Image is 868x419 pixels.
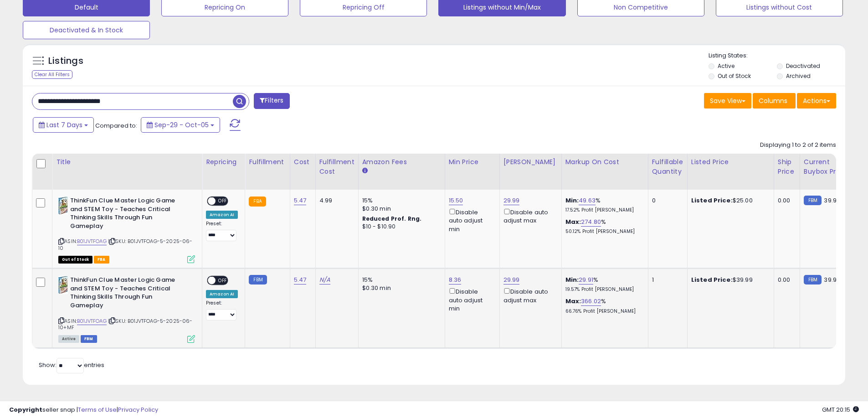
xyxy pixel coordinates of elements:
[561,154,648,190] th: The percentage added to the cost of goods (COGS) that forms the calculator for Min & Max prices.
[804,275,822,285] small: FBM
[449,286,493,313] div: Disable auto adjust min
[154,120,209,129] span: Sep-29 - Oct-05
[362,276,438,284] div: 15%
[249,197,266,207] small: FBA
[70,197,181,233] b: ThinkFun Clue Master Logic Game and STEM Toy - Teaches Critical Thinking Skills Through Fun Gameplay
[48,55,83,67] h5: Listings
[759,96,787,105] span: Columns
[579,196,596,205] a: 49.63
[709,52,845,60] p: Listing States:
[718,62,734,70] label: Active
[565,157,644,167] div: Markup on Cost
[581,297,601,306] a: 366.02
[58,335,79,343] span: All listings currently available for purchase on Amazon
[58,238,193,251] span: | SKU: B01JVTFOAG-5-2025-06-10
[58,276,68,294] img: 41oYoMwjpNL._SL40_.jpg
[778,197,793,205] div: 0.00
[503,207,555,225] div: Disable auto adjust max
[141,117,220,133] button: Sep-29 - Oct-05
[786,72,811,80] label: Archived
[362,284,438,292] div: $0.30 min
[362,157,441,167] div: Amazon Fees
[449,157,496,167] div: Min Price
[565,297,581,305] b: Max:
[565,286,641,293] p: 19.57% Profit [PERSON_NAME]
[565,275,579,284] b: Min:
[206,300,238,321] div: Preset:
[652,157,683,176] div: Fulfillable Quantity
[9,406,158,414] div: seller snap | |
[206,221,238,241] div: Preset:
[78,405,117,414] a: Terms of Use
[58,197,195,262] div: ASIN:
[691,275,733,284] b: Listed Price:
[118,405,158,414] a: Privacy Policy
[822,405,859,414] span: 2025-10-13 20:15 GMT
[565,207,641,213] p: 17.52% Profit [PERSON_NAME]
[216,277,230,285] span: OFF
[804,196,822,205] small: FBM
[95,121,137,130] span: Compared to:
[565,197,641,213] div: %
[778,276,793,284] div: 0.00
[39,361,104,369] span: Show: entries
[804,157,851,176] div: Current Buybox Price
[362,197,438,205] div: 15%
[579,275,593,285] a: 29.91
[294,157,312,167] div: Cost
[718,72,751,80] label: Out of Stock
[206,157,241,167] div: Repricing
[249,275,267,285] small: FBM
[760,141,836,150] div: Displaying 1 to 2 of 2 items
[33,117,94,133] button: Last 7 Days
[652,197,680,205] div: 0
[9,405,42,414] strong: Copyright
[81,335,97,343] span: FBM
[704,93,751,109] button: Save View
[319,157,354,176] div: Fulfillment Cost
[565,276,641,293] div: %
[449,275,462,285] a: 8.36
[691,197,767,205] div: $25.00
[786,62,820,70] label: Deactivated
[565,218,641,235] div: %
[249,157,286,167] div: Fulfillment
[503,286,555,304] div: Disable auto adjust max
[319,275,330,285] a: N/A
[565,297,641,314] div: %
[503,196,520,205] a: 29.99
[32,70,72,79] div: Clear All Filters
[362,205,438,213] div: $0.30 min
[206,290,238,298] div: Amazon AI
[691,157,770,167] div: Listed Price
[56,157,198,167] div: Title
[94,256,109,264] span: FBA
[58,276,195,341] div: ASIN:
[77,238,107,245] a: B01JVTFOAG
[362,215,422,222] b: Reduced Prof. Rng.
[449,196,463,205] a: 15.50
[254,93,289,109] button: Filters
[565,196,579,205] b: Min:
[691,196,733,205] b: Listed Price:
[362,167,368,175] small: Amazon Fees.
[503,275,520,285] a: 29.99
[797,93,836,109] button: Actions
[77,317,107,325] a: B01JVTFOAG
[362,223,438,231] div: $10 - $10.90
[824,196,840,205] span: 39.99
[652,276,680,284] div: 1
[58,317,193,331] span: | SKU: B01JVTFOAG-5-2025-06-10+MF
[46,120,82,129] span: Last 7 Days
[70,276,181,312] b: ThinkFun Clue Master Logic Game and STEM Toy - Teaches Critical Thinking Skills Through Fun Gameplay
[23,21,150,39] button: Deactivated & In Stock
[216,197,230,205] span: OFF
[294,275,307,285] a: 5.47
[565,228,641,235] p: 50.12% Profit [PERSON_NAME]
[581,217,601,227] a: 274.80
[319,197,351,205] div: 4.99
[58,197,68,215] img: 41oYoMwjpNL._SL40_.jpg
[58,256,92,264] span: All listings that are currently out of stock and unavailable for purchase on Amazon
[503,157,558,167] div: [PERSON_NAME]
[449,207,493,233] div: Disable auto adjust min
